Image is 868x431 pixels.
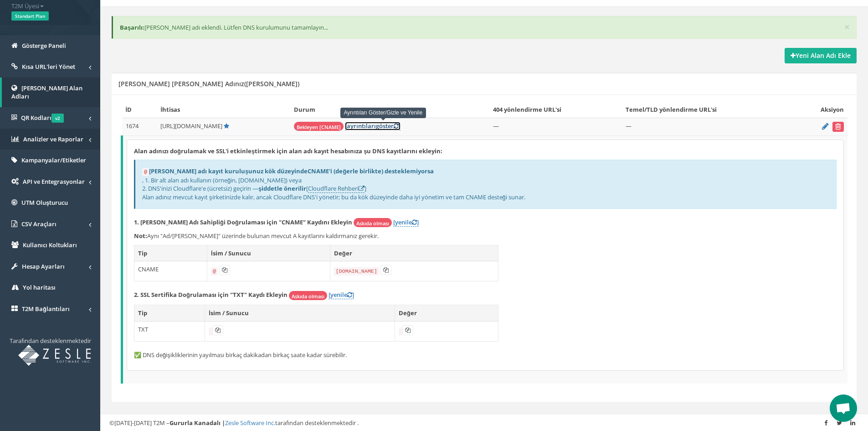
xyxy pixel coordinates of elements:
font: Değer [334,249,352,257]
font: [PERSON_NAME] adı kayıt kuruluşunuz kök düzeyinde [149,167,308,175]
a: [yenile] [329,291,354,299]
font: [PERSON_NAME] Alan Adları [11,84,82,101]
font: Kullanıcı Koltukları [23,241,77,249]
font: İD [126,105,132,114]
font: 2. SSL Sertifika Doğrulaması için "TXT" Kaydı Ekleyin [134,291,288,299]
font: API ve Entegrasyonlar [23,177,85,186]
font: Not: [134,232,147,240]
font: Bekleyen [CNAME] [297,123,341,130]
font: ] [352,291,354,299]
font: TXT [138,325,148,333]
font: Tip [138,309,147,317]
font: Tip [138,249,147,257]
font: × [844,21,850,33]
font: Hesap Ayarları [22,262,65,270]
font: Kısa URL'leri Yönet [22,62,75,71]
font: Ayrıntıları Göster/Gizle ve Yenile [344,109,423,116]
a: Yeni Alan Adı Ekle [785,48,857,63]
font: Temel/TLD yönlendirme URL'si [626,105,717,114]
font: CNAME'i (değerle birlikte) desteklemiyorsa [308,167,434,175]
font: Askıda olması [292,292,324,299]
font: Analizler ve Raporlar [23,135,83,143]
code: @ [211,267,218,275]
font: QR Kodları [21,114,51,122]
font: 1674 [126,122,139,130]
font: ] [365,184,366,192]
font: [ [345,122,347,130]
font: ] [417,218,419,226]
font: Değer [399,309,417,317]
font: Başarılı: [120,23,144,31]
a: Varsayılan [224,122,229,130]
font: CSV Araçları [21,220,56,228]
code: [DOMAIN_NAME] [334,267,379,275]
a: Cloudflare Rehberi [308,184,365,193]
font: Yeni Alan Adı Ekle [796,51,851,60]
code: @ [142,168,149,176]
font: 404 yönlendirme URL'si [493,105,561,114]
font: [URL][DOMAIN_NAME] [160,122,222,130]
font: ayrıntıları [347,122,376,130]
font: Tarafından desteklenmektedir [10,337,91,345]
font: İsim / Sunucu [209,309,249,317]
font: [PERSON_NAME] [PERSON_NAME] Adınız([PERSON_NAME]) [118,79,299,88]
font: [yenile [393,218,412,226]
font: — [626,122,632,130]
font: [yenile [329,291,347,299]
font: Kampanyalar/Etiketler [21,156,86,164]
font: İhtisas [160,105,180,114]
font: Cloudflare Rehberi [308,184,359,192]
font: Aksiyon [821,105,844,114]
img: Zesle Software Inc. tarafından desteklenen T2M URL Kısaltıcı [18,345,91,366]
a: [yenile] [393,218,419,227]
a: [ayrıntılarıgöster] [345,122,401,130]
font: ✅ DNS değişikliklerinin yayılması birkaç dakikadan birkaç saate kadar sürebilir. [134,351,347,359]
font: göster [376,122,394,130]
font: Yol haritası [23,283,56,291]
font: — [493,122,499,130]
font: [ [306,184,308,192]
div: Open chat [830,395,857,422]
font: Askıda olması [356,219,389,226]
font: ] [399,122,401,130]
font: Gururla Kanadalı | [169,419,225,427]
font: v2 [55,115,60,121]
font: 2. DNS'inizi Cloudflare'e (ücretsiz) geçirin — [142,184,258,192]
font: şiddetle önerilir [258,184,306,192]
font: tarafından desteklenmektedir . [275,419,359,427]
font: Alan adınız mevcut kayıt şirketinizde kalır, ancak Cloudflare DNS'i yönetir; bu da kök düzeyinde ... [142,193,525,201]
font: [PERSON_NAME] adı eklendi. Lütfen DNS kurulumunu tamamlayın... [144,23,328,31]
font: T2M Üyesi [11,2,39,10]
font: Gösterge Paneli [22,42,66,50]
font: UTM Oluşturucu [21,198,68,207]
font: CNAME [138,265,159,273]
font: Alan adınızı doğrulamak ve SSL'i etkinleştirmek için alan adı kayıt hesabınıza şu DNS kayıtlarını... [134,147,442,155]
font: Durum [294,105,315,114]
font: Aynı "Ad/[PERSON_NAME]" üzerinde bulunan mevcut A kayıtlarını kaldırmanız gerekir. [147,232,379,240]
a: Zesle Software Inc. [225,419,275,427]
font: İsim / Sunucu [211,249,251,257]
font: ©[DATE]-[DATE] T2M – [109,419,169,427]
font: Standart Plan [15,13,45,19]
font: 1. [PERSON_NAME] Adı Sahipliği Doğrulaması için "CNAME" Kaydını Ekleyin [134,218,352,226]
font: , 1. Bir alt alan adı kullanın (örneğin, [DOMAIN_NAME]) veya [142,176,302,184]
font: T2M Bağlantıları [22,305,70,313]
